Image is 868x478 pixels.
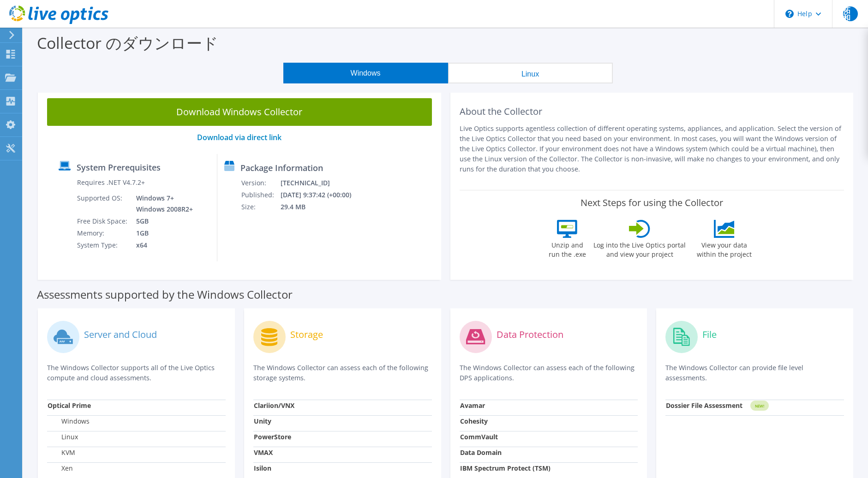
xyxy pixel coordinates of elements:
[254,448,273,457] strong: VMAX
[48,401,91,410] strong: Optical Prime
[290,330,323,339] label: Storage
[77,178,145,187] label: Requires .NET V4.7.2+
[593,238,686,259] label: Log into the Live Optics portal and view your project
[129,215,195,227] td: 5GB
[843,6,858,21] span: 拓和
[77,163,161,172] label: System Prerequisites
[460,401,485,410] strong: Avamar
[241,201,280,213] td: Size:
[254,401,294,410] strong: Clariion/VNX
[460,124,844,174] p: Live Optics supports agentless collection of different operating systems, appliances, and applica...
[280,177,363,189] td: [TECHNICAL_ID]
[448,63,613,83] button: Linux
[581,197,723,208] label: Next Steps for using the Collector
[77,227,129,239] td: Memory:
[129,227,195,239] td: 1GB
[197,132,281,142] a: Download via direct link
[460,106,844,117] h2: About the Collector
[241,177,280,189] td: Version:
[84,330,157,339] label: Server and Cloud
[702,330,717,339] label: File
[666,401,742,410] strong: Dossier File Assessment
[665,363,844,383] p: The Windows Collector can provide file level assessments.
[129,239,195,251] td: x64
[241,189,280,201] td: Published:
[77,215,129,227] td: Free Disk Space:
[497,330,563,339] label: Data Protection
[37,32,218,53] label: Collector のダウンロード
[240,163,323,172] label: Package Information
[47,363,226,383] p: The Windows Collector supports all of the Live Optics compute and cloud assessments.
[280,189,363,201] td: [DATE] 9:37:42 (+00:00)
[77,192,129,215] td: Supported OS:
[280,201,363,213] td: 29.4 MB
[460,448,502,457] strong: Data Domain
[77,239,129,251] td: System Type:
[691,238,757,259] label: View your data within the project
[460,464,551,472] strong: IBM Spectrum Protect (TSM)
[460,432,498,441] strong: CommVault
[47,98,432,126] a: Download Windows Collector
[48,464,73,473] label: Xen
[254,417,271,425] strong: Unity
[546,238,588,259] label: Unzip and run the .exe
[37,290,293,299] label: Assessments supported by the Windows Collector
[254,464,271,472] strong: Isilon
[755,403,764,408] tspan: NEW!
[283,63,448,83] button: Windows
[129,192,195,215] td: Windows 7+ Windows 2008R2+
[254,432,291,441] strong: PowerStore
[253,363,432,383] p: The Windows Collector can assess each of the following storage systems.
[48,448,75,457] label: KVM
[460,363,638,383] p: The Windows Collector can assess each of the following DPS applications.
[785,10,794,18] svg: \n
[460,417,488,425] strong: Cohesity
[48,417,90,426] label: Windows
[48,432,78,442] label: Linux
